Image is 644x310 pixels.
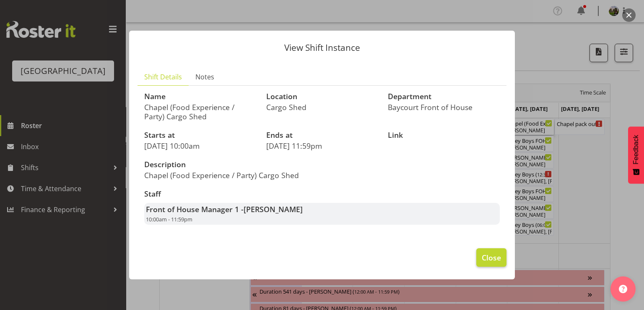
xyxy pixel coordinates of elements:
[144,160,317,169] h3: Description
[146,204,303,214] strong: Front of House Manager 1 -
[632,135,640,164] span: Feedback
[144,102,256,121] p: Chapel (Food Experience / Party) Cargo Shed
[146,215,192,223] span: 10:00am - 11:59pm
[144,72,182,82] span: Shift Details
[482,252,501,263] span: Close
[138,43,506,52] p: View Shift Instance
[266,131,378,139] h3: Ends at
[619,285,627,293] img: help-xxl-2.png
[144,190,500,198] h3: Staff
[628,126,644,184] button: Feedback - Show survey
[144,171,317,180] p: Chapel (Food Experience / Party) Cargo Shed
[266,102,378,112] p: Cargo Shed
[266,141,378,150] p: [DATE] 11:59pm
[144,92,256,101] h3: Name
[144,131,256,139] h3: Starts at
[266,92,378,101] h3: Location
[388,92,500,101] h3: Department
[244,204,303,214] span: [PERSON_NAME]
[388,131,500,139] h3: Link
[476,248,506,267] button: Close
[195,72,214,82] span: Notes
[144,141,256,150] p: [DATE] 10:00am
[388,102,500,112] p: Baycourt Front of House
